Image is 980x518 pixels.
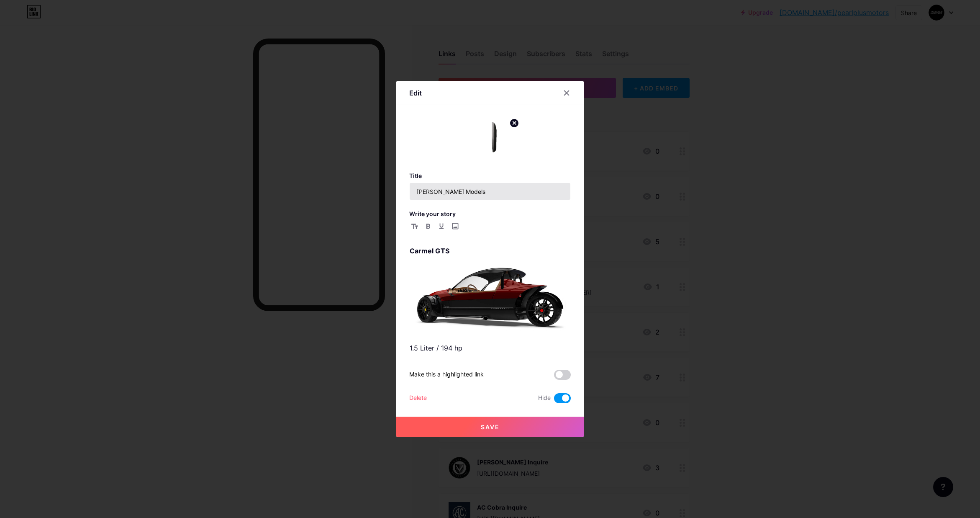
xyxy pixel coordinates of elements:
[410,263,570,332] img: vQBe6KHKyIT0IwH9ckgallery2scaled.jpg
[409,210,571,217] h3: Write your story
[409,370,484,380] div: Make this a highlighted link
[410,183,570,200] input: Title
[481,423,500,430] span: Save
[396,417,584,437] button: Save
[475,122,515,162] img: link_thumbnail
[410,247,449,255] u: Carmel GTS
[409,88,422,98] div: Edit
[538,393,551,403] span: Hide
[409,393,427,403] div: Delete
[409,172,571,179] h3: Title
[410,342,570,354] p: 1.5 Liter / 194 hp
